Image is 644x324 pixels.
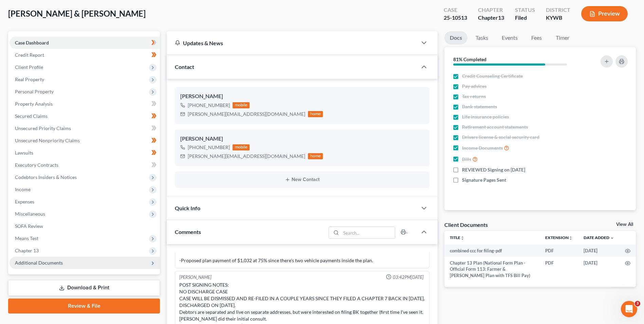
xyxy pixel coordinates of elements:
[15,235,38,241] span: Means Test
[478,14,504,22] div: Chapter
[10,159,160,171] a: Executory Contracts
[175,229,201,235] span: Comments
[526,31,548,44] a: Fees
[8,299,160,313] a: Review & File
[545,235,573,240] a: Extensionunfold_more
[581,6,628,21] button: Preview
[462,113,509,120] span: Life insurance policies
[444,221,488,228] div: Client Documents
[584,235,614,240] a: Date Added expand_more
[175,64,194,70] span: Contact
[308,153,323,159] div: home
[444,257,540,282] td: Chapter 13 Plan (National Form Plan - Official Form 113: Farmer & [PERSON_NAME] Plan with TFS Bil...
[180,177,424,182] button: New Contact
[444,6,467,14] div: Case
[308,111,323,117] div: home
[462,134,539,141] span: Drivers license & social security card
[635,301,640,306] span: 3
[462,145,503,151] span: Income Documents
[515,6,535,14] div: Status
[444,31,467,44] a: Docs
[10,220,160,232] a: SOFA Review
[578,257,620,282] td: [DATE]
[188,102,230,109] div: [PHONE_NUMBER]
[175,205,200,211] span: Quick Info
[10,37,160,49] a: Case Dashboard
[180,92,424,101] div: [PERSON_NAME]
[15,174,77,180] span: Codebtors Insiders & Notices
[546,14,570,22] div: KYWB
[462,103,497,110] span: Bank statements
[462,177,506,183] span: Signature Pages Sent
[540,257,578,282] td: PDF
[462,93,486,100] span: Tax returns
[462,166,525,173] span: REVIEWED Signing on [DATE]
[460,236,464,240] i: unfold_more
[15,162,58,168] span: Executory Contracts
[444,245,540,257] td: combined ccc for filing-pdf
[15,248,39,253] span: Chapter 13
[621,301,637,317] iframe: Intercom live chat
[15,52,44,58] span: Credit Report
[188,111,305,118] div: [PERSON_NAME][EMAIL_ADDRESS][DOMAIN_NAME]
[550,31,575,44] a: Timer
[15,211,45,217] span: Miscellaneous
[462,83,486,90] span: Pay advices
[462,156,471,163] span: Bills
[546,6,570,14] div: District
[180,135,424,143] div: [PERSON_NAME]
[478,6,504,14] div: Chapter
[462,73,523,79] span: Credit Counseling Certificate
[462,124,528,130] span: Retirement account statements
[15,40,49,46] span: Case Dashboard
[569,236,573,240] i: unfold_more
[175,39,409,47] div: Updates & News
[15,101,53,107] span: Property Analysis
[10,49,160,61] a: Credit Report
[470,31,494,44] a: Tasks
[578,245,620,257] td: [DATE]
[15,186,31,192] span: Income
[233,102,250,108] div: mobile
[453,56,486,62] strong: 81% Completed
[15,89,54,94] span: Personal Property
[616,222,633,227] a: View All
[188,144,230,151] div: [PHONE_NUMBER]
[15,138,80,143] span: Unsecured Nonpriority Claims
[15,199,34,204] span: Expenses
[496,31,523,44] a: Events
[10,110,160,122] a: Secured Claims
[540,245,578,257] td: PDF
[10,122,160,134] a: Unsecured Priority Claims
[15,150,33,156] span: Lawsuits
[10,147,160,159] a: Lawsuits
[393,274,424,281] span: 03:42PM[DATE]
[188,153,305,160] div: [PERSON_NAME][EMAIL_ADDRESS][DOMAIN_NAME]
[10,98,160,110] a: Property Analysis
[8,8,146,18] span: [PERSON_NAME] & [PERSON_NAME]
[444,14,467,22] div: 25-10513
[15,260,63,266] span: Additional Documents
[15,76,44,82] span: Real Property
[8,280,160,296] a: Download & Print
[15,125,71,131] span: Unsecured Priority Claims
[15,64,43,70] span: Client Profile
[15,223,43,229] span: SOFA Review
[10,134,160,147] a: Unsecured Nonpriority Claims
[15,113,48,119] span: Secured Claims
[610,236,614,240] i: expand_more
[179,274,211,281] div: [PERSON_NAME]
[515,14,535,22] div: Filed
[450,235,464,240] a: Titleunfold_more
[498,14,504,21] span: 13
[233,144,250,150] div: mobile
[341,227,395,238] input: Search...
